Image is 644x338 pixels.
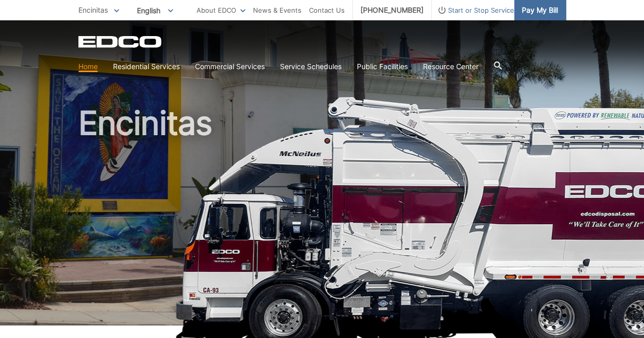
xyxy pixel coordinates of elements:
[309,5,345,16] a: Contact Us
[197,5,245,16] a: About EDCO
[357,61,408,72] a: Public Facilities
[280,61,342,72] a: Service Schedules
[113,61,180,72] a: Residential Services
[522,5,558,16] span: Pay My Bill
[129,2,181,19] span: English
[78,107,566,330] h1: Encinitas
[423,61,479,72] a: Resource Center
[78,6,108,14] span: Encinitas
[195,61,265,72] a: Commercial Services
[78,61,98,72] a: Home
[78,36,163,48] a: EDCD logo. Return to the homepage.
[253,5,301,16] a: News & Events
